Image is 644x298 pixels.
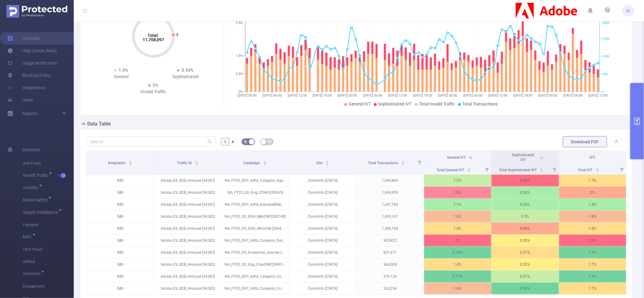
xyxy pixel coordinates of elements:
p: 1.7% [559,283,626,294]
p: 1.7% [559,259,626,270]
tspan: 0.9% [236,72,243,76]
p: IMG [87,247,154,258]
i: icon: caret-down [596,169,599,171]
p: 1.4% [424,259,492,270]
p: ZoomInfo [25874] [289,283,357,294]
p: 1,380,104 [357,223,424,234]
p: ZoomInfo [25874] [289,187,357,198]
p: IMG [87,271,154,282]
i: icon: caret-down [326,163,329,165]
p: 1.6% [424,211,492,222]
p: NA_FY25_DX_ENG_MktrDM [280748] [222,211,289,222]
span: General IVT [349,101,371,106]
p: 1.6% [424,283,492,294]
tspan: 0 [602,90,604,94]
span: Click Fraud [23,243,74,256]
p: ZoomInfo [25874] [289,271,357,282]
a: Blocking Policy [7,69,51,81]
span: Supply Intelligence [23,210,60,214]
p: 0.75% [424,247,492,258]
p: 0.31% [492,271,559,282]
span: % [223,139,227,144]
p: IMG [87,283,154,294]
tspan: [DATE] 12:00 [589,93,608,97]
span: IS [626,5,630,17]
i: icon: bg-colors [244,140,247,143]
tspan: [DATE] 12:00 [388,93,407,97]
span: Invalid Traffic [23,173,50,177]
p: ZoomInfo [25874] [289,259,357,270]
div: Sort [129,160,132,164]
p: 1,604,955 [357,187,424,198]
p: 1.9% [559,211,626,222]
a: Users [7,94,33,106]
h2: Data Table [87,120,111,128]
div: Sort [401,160,405,164]
tspan: [DATE] 18:00 [514,93,533,97]
tspan: [DATE] 18:00 [413,93,432,97]
p: 0.26% [492,187,559,198]
div: Sort [596,167,599,171]
p: IMG [87,187,154,198]
div: Invalid Traffic [121,89,186,95]
span: Sophisticated IVT [378,101,412,106]
tspan: 1.8% [236,54,243,58]
p: 2% [424,235,492,246]
p: 0.32% [492,259,559,270]
p: 1,447,784 [357,199,424,210]
i: icon: caret-down [195,163,198,165]
p: Adobe_DX_B2B_InHouse [34382] [154,223,222,234]
i: icon: caret-down [540,169,543,171]
span: Anti-Fraud [23,157,74,169]
p: 0.35% [492,235,559,246]
p: 1.7% [559,175,626,186]
i: Filter menu [550,165,559,174]
i: icon: caret-up [596,167,599,169]
p: ZoomInfo [25874] [289,223,357,234]
span: Total General IVT [437,168,465,172]
p: IMG [87,235,154,246]
p: Adobe_DX_B2B_InHouse [34382] [154,199,222,210]
tspan: 280K [602,21,610,25]
p: 1,940,840 [357,175,424,186]
a: Reports [22,107,37,120]
i: icon: caret-down [401,163,405,165]
p: Adobe_DX_B2B_InHouse [34382] [154,247,222,258]
tspan: 0% [239,90,243,94]
p: Adobe_DX_B2B_InHouse [34382] [154,235,222,246]
p: NA_FY25_DX_Enterprise_Journey [285160] [222,247,289,258]
p: IMG [87,199,154,210]
p: Adobe_DX_B2B_InHouse [34382] [154,271,222,282]
i: icon: caret-up [401,160,405,162]
span: 0.54% [182,68,193,73]
p: 566,008 [357,259,424,270]
div: Sort [195,160,199,164]
p: 0.3% [492,211,559,222]
p: NA_FY25_ENT_AWA_Category_Content_Awareness [288473] [222,283,289,294]
p: 1.4% [559,199,626,210]
p: 1.8% [559,223,626,234]
div: Sort [326,160,329,164]
p: NA_FY25_ENT_AWA_Category_Data [281894] [222,235,289,246]
span: 1.5% [119,68,128,73]
span: Total Transactions [462,101,498,106]
p: 1.1% [424,199,492,210]
tspan: [DATE] 06:00 [463,93,482,97]
span: Total Invalid Traffic [419,101,455,106]
tspan: [DATE] 00:00 [539,93,558,97]
tspan: [DATE] 12:00 [488,93,508,97]
span: General IVT [447,155,466,160]
p: 1.8% [424,187,492,198]
i: Filter menu [618,165,626,174]
p: NA_FY25_ENT_AWA_Category_AgenticAI [281143] [222,175,289,186]
i: icon: caret-up [263,160,267,162]
div: Sort [263,160,267,164]
tspan: [DATE] 06:00 [263,93,282,97]
i: Filter menu [415,151,424,174]
p: NA_FY25_DX_ENG_MtchDM [280493] [222,223,289,234]
input: Search... [86,137,216,146]
p: 1,439,141 [357,211,424,222]
p: ZoomInfo [25874] [289,175,357,186]
span: Integration [108,161,127,165]
tspan: [DATE] 06:00 [564,93,583,97]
